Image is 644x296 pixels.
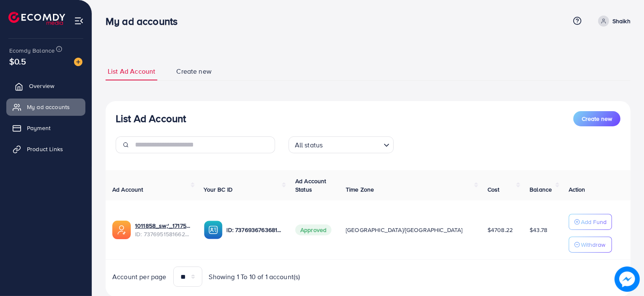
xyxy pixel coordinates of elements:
span: Time Zone [346,185,374,194]
p: Shaikh [612,16,631,26]
span: Payment [27,124,50,132]
button: Add Fund [569,214,612,230]
span: [GEOGRAPHIC_DATA]/[GEOGRAPHIC_DATA] [346,226,463,234]
span: Ad Account Status [295,177,326,194]
h3: My ad accounts [106,15,184,27]
p: Withdraw [581,240,605,250]
p: Add Fund [581,217,607,227]
span: Approved [295,224,331,235]
a: Product Links [6,141,85,157]
span: $0.5 [9,55,27,67]
p: ID: 7376936763681652753 [227,225,282,235]
span: Create new [176,67,212,76]
h3: List Ad Account [116,112,186,125]
span: Balance [530,185,552,194]
img: menu [74,16,84,26]
a: My ad accounts [6,99,85,115]
span: Product Links [27,145,63,153]
a: 1011858_sw;'_1717580397034 [135,221,191,230]
img: image [615,267,640,292]
a: Shaikh [595,16,631,27]
span: Overview [29,82,54,90]
span: My ad accounts [27,103,70,111]
img: logo [8,12,65,25]
button: Create new [573,111,620,126]
img: ic-ba-acc.ded83a64.svg [204,221,223,239]
a: Payment [6,120,85,136]
span: Create new [582,115,612,123]
span: Account per page [112,272,167,282]
input: Search for option [325,137,380,151]
span: Showing 1 To 10 of 1 account(s) [209,272,300,282]
span: ID: 7376951581662724097 [135,230,191,238]
span: List Ad Account [108,67,155,76]
span: $4708.22 [488,226,513,234]
img: ic-ads-acc.e4c84228.svg [112,221,131,239]
span: Your BC ID [204,185,233,194]
span: $43.78 [530,226,547,234]
div: Search for option [289,136,394,153]
span: Action [569,185,586,194]
a: Overview [6,77,85,94]
span: Ad Account [112,185,143,194]
span: All status [293,139,325,151]
span: Ecomdy Balance [9,46,55,55]
div: <span class='underline'>1011858_sw;'_1717580397034</span></br>7376951581662724097 [135,221,191,239]
span: Cost [488,185,500,194]
img: image [74,58,82,66]
button: Withdraw [569,237,612,253]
